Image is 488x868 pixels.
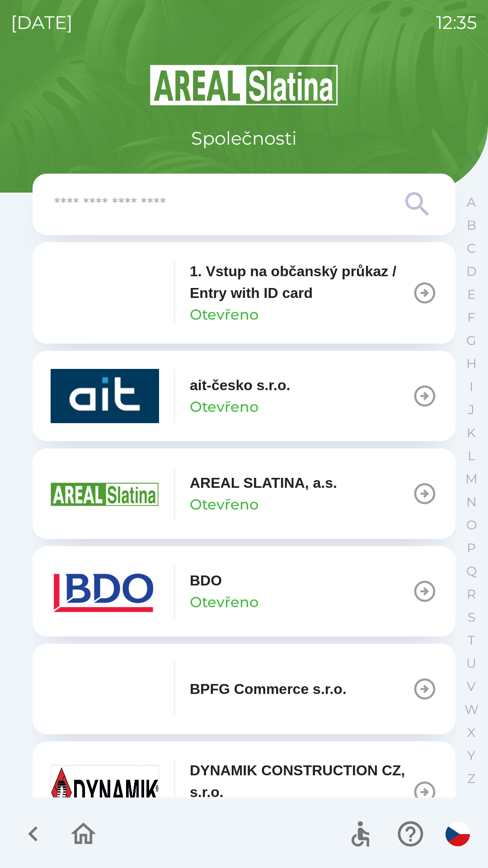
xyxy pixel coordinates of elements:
[190,374,290,396] p: ait-česko s.r.o.
[33,644,455,734] button: BPFG Commerce s.r.o.
[467,679,476,694] p: V
[190,591,258,613] p: Otevřeno
[467,310,475,325] p: F
[466,356,477,372] p: H
[460,537,483,560] button: P
[460,306,483,329] button: F
[467,748,475,764] p: Y
[460,444,483,467] button: L
[466,333,476,349] p: G
[469,379,473,395] p: I
[460,652,483,675] button: U
[468,448,475,464] p: L
[191,125,297,152] p: Společnosti
[460,606,483,629] button: S
[190,396,258,418] p: Otevřeno
[436,9,477,36] p: 12:35
[467,241,476,256] p: C
[190,304,258,325] p: Otevřeno
[190,759,412,803] p: DYNAMIK CONSTRUCTION CZ, s.r.o.
[465,471,478,487] p: M
[460,260,483,283] button: D
[11,9,73,36] p: [DATE]
[51,662,159,716] img: f3b1b367-54a7-43c8-9d7e-84e812667233.png
[466,656,476,671] p: U
[460,467,483,491] button: M
[460,698,483,721] button: W
[33,351,455,441] button: ait-česko s.r.o.Otevřeno
[190,678,347,700] p: BPFG Commerce s.r.o.
[190,494,258,515] p: Otevřeno
[460,721,483,744] button: X
[460,629,483,652] button: T
[460,514,483,537] button: O
[51,564,159,618] img: ae7449ef-04f1-48ed-85b5-e61960c78b50.png
[468,402,474,418] p: J
[190,472,337,494] p: AREAL SLATINA, a.s.
[467,725,475,741] p: X
[51,369,159,423] img: 40b5cfbb-27b1-4737-80dc-99d800fbabba.png
[190,260,412,304] p: 1. Vstup na občanský průkaz / Entry with ID card
[467,771,475,787] p: Z
[460,398,483,421] button: J
[460,375,483,398] button: I
[33,448,455,539] button: AREAL SLATINA, a.s.Otevřeno
[460,675,483,698] button: V
[460,491,483,514] button: N
[467,287,476,302] p: E
[51,765,159,819] img: 9aa1c191-0426-4a03-845b-4981a011e109.jpeg
[466,264,477,279] p: D
[190,570,222,591] p: BDO
[33,741,455,843] button: DYNAMIK CONSTRUCTION CZ, s.r.o.Otevřeno
[466,563,477,579] p: Q
[460,237,483,260] button: C
[446,822,470,846] img: cs flag
[468,609,475,625] p: S
[33,242,455,344] button: 1. Vstup na občanský průkaz / Entry with ID cardOtevřeno
[467,425,476,441] p: K
[460,583,483,606] button: R
[51,467,159,521] img: aad3f322-fb90-43a2-be23-5ead3ef36ce5.png
[466,494,477,510] p: N
[460,560,483,583] button: Q
[467,217,476,233] p: B
[460,744,483,767] button: Y
[460,329,483,352] button: G
[460,214,483,237] button: B
[460,352,483,375] button: H
[460,767,483,790] button: Z
[468,632,475,648] p: T
[33,63,455,107] img: Logo
[466,517,477,533] p: O
[51,266,159,320] img: 93ea42ec-2d1b-4d6e-8f8a-bdbb4610bcc3.png
[467,540,476,556] p: P
[33,546,455,637] button: BDOOtevřeno
[467,194,476,210] p: A
[460,283,483,306] button: E
[460,191,483,214] button: A
[460,421,483,444] button: K
[467,586,476,602] p: R
[465,702,479,717] p: W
